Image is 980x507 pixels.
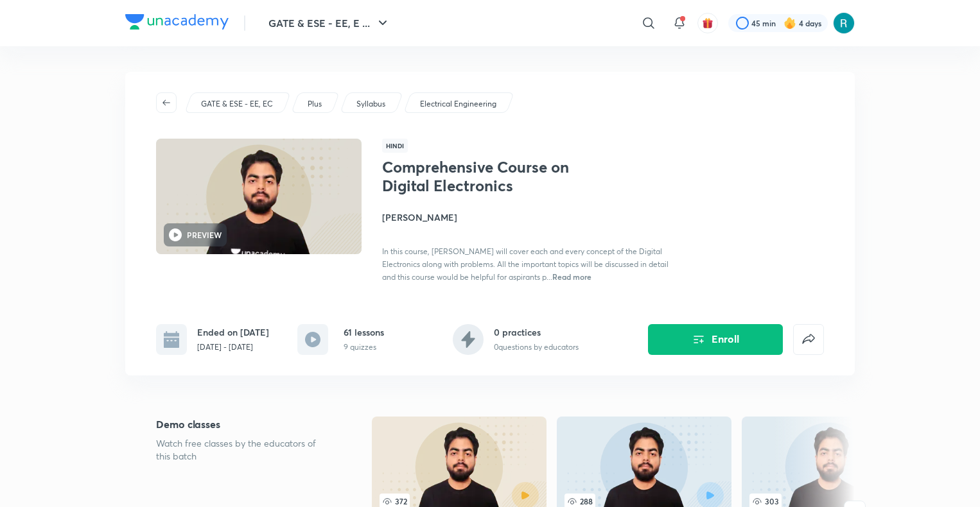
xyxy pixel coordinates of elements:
[308,98,322,110] p: Plus
[648,324,783,355] button: Enroll
[420,98,496,110] p: Electrical Engineering
[306,98,324,110] a: Plus
[793,324,824,355] button: false
[382,139,408,153] span: Hindi
[197,325,269,339] h6: Ended on [DATE]
[833,12,855,34] img: AaDeeTri
[156,417,331,432] h5: Demo classes
[199,98,276,110] a: GATE & ESE - EE, EC
[552,271,591,282] span: Read more
[356,98,385,110] p: Syllabus
[187,229,222,241] h6: PREVIEW
[125,14,229,30] img: Company Logo
[418,98,499,110] a: Electrical Engineering
[344,341,384,353] p: 9 quizzes
[201,98,273,110] p: GATE & ESE - EE, EC
[702,17,713,29] img: avatar
[783,17,796,30] img: streak
[261,10,398,36] button: GATE & ESE - EE, E ...
[382,211,670,224] h4: [PERSON_NAME]
[354,98,388,110] a: Syllabus
[344,325,384,339] h6: 61 lessons
[156,437,331,463] p: Watch free classes by the educators of this batch
[697,13,718,33] button: avatar
[494,341,579,353] p: 0 questions by educators
[197,341,269,353] p: [DATE] - [DATE]
[154,137,363,255] img: Thumbnail
[125,14,229,33] a: Company Logo
[382,158,592,195] h1: Comprehensive Course on Digital Electronics
[382,246,669,282] span: In this course, [PERSON_NAME] will cover each and every concept of the Digital Electronics along ...
[494,325,579,339] h6: 0 practices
